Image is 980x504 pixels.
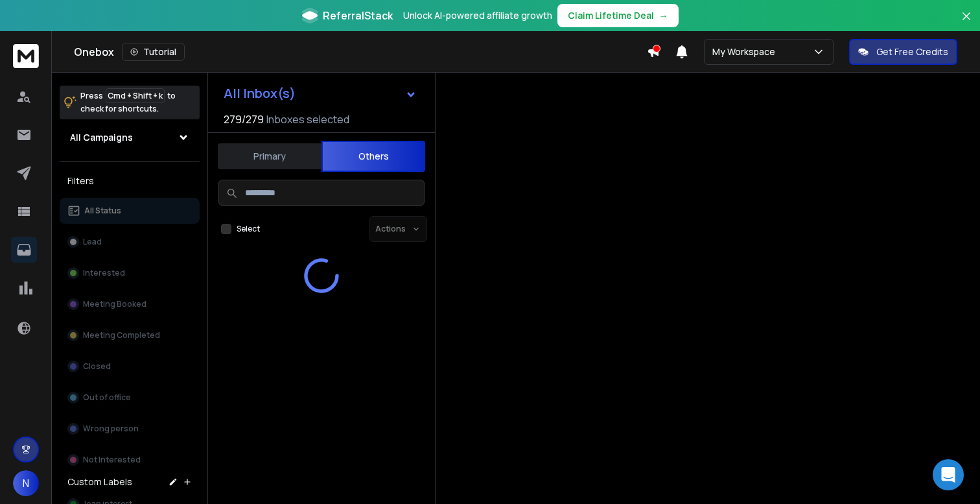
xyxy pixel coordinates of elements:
[224,87,296,100] h1: All Inbox(s)
[224,112,264,127] span: 279 / 279
[218,142,321,171] button: Primary
[80,90,176,115] p: Press to check for shortcuts.
[60,172,200,190] h3: Filters
[933,459,964,490] div: Open Intercom Messenger
[403,9,552,22] p: Unlock AI-powered affiliate growth
[67,475,132,488] h3: Custom Labels
[74,43,647,61] div: Onebox
[849,39,957,65] button: Get Free Credits
[557,4,679,27] button: Claim Lifetime Deal→
[659,9,668,22] span: →
[958,8,975,39] button: Close banner
[266,112,349,127] h3: Inboxes selected
[13,470,39,496] button: N
[122,43,185,61] button: Tutorial
[70,131,133,144] h1: All Campaigns
[106,88,165,103] span: Cmd + Shift + k
[712,45,780,58] p: My Workspace
[237,224,260,234] label: Select
[60,125,200,150] button: All Campaigns
[321,141,425,172] button: Others
[213,80,427,106] button: All Inbox(s)
[876,45,948,58] p: Get Free Credits
[323,8,393,23] span: ReferralStack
